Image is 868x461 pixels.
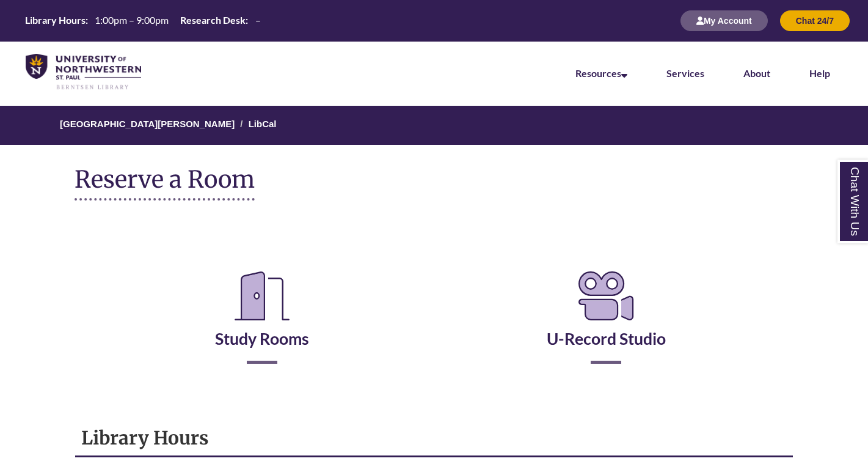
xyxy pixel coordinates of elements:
[75,106,794,145] nav: Breadcrumb
[255,14,261,26] span: –
[75,231,794,400] div: Reserve a Room
[547,298,666,349] a: U-Record Studio
[780,10,850,31] button: Chat 24/7
[809,67,830,79] a: Help
[20,13,265,27] table: Hours Today
[215,298,309,349] a: Study Rooms
[575,67,627,79] a: Resources
[60,119,235,129] a: [GEOGRAPHIC_DATA][PERSON_NAME]
[26,54,141,90] img: UNWSP Library Logo
[780,15,850,26] a: Chat 24/7
[680,15,768,26] a: My Account
[75,166,255,201] h1: Reserve a Room
[666,67,704,79] a: Services
[680,10,768,31] button: My Account
[20,13,265,28] a: Hours Today
[249,119,277,129] a: LibCal
[20,13,90,27] th: Library Hours:
[175,13,250,27] th: Research Desk:
[95,14,169,26] span: 1:00pm – 9:00pm
[743,67,770,79] a: About
[81,426,787,449] h1: Library Hours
